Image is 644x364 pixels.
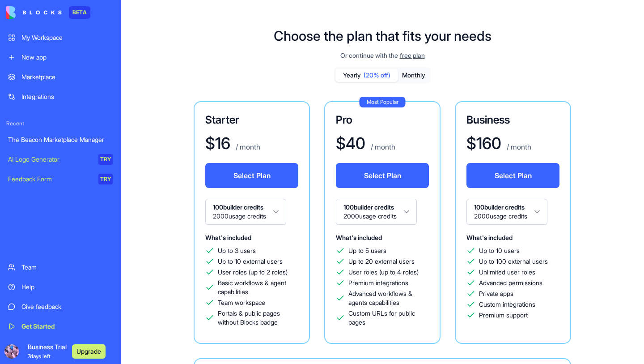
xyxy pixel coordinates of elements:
img: ACg8ocI_sSGOHilOWsVmfwN_5QWvC2cex5byP67l3shrUjvEu7S-z1zG_A=s96-c [4,344,19,359]
a: AI Logo GeneratorTRY [3,150,118,168]
a: BETA [6,6,90,19]
div: BETA [69,6,90,19]
span: Custom integrations [479,300,535,309]
div: Marketplace [21,73,113,81]
a: Feedback FormTRY [3,170,118,188]
div: Give feedback [21,302,113,311]
span: Or continue with the [340,51,398,60]
h1: Choose the plan that fits your needs [274,28,491,44]
h1: $ 160 [466,134,501,152]
div: Team [21,263,113,272]
div: Get Started [21,322,113,331]
span: Advanced workflows & agents capabilities [348,289,429,307]
span: Up to 100 external users [479,257,548,266]
div: TRY [98,154,113,165]
h3: Starter [205,113,298,127]
a: The Beacon Marketplace Manager [3,131,118,149]
a: Marketplace [3,68,118,86]
span: Unlimited user roles [479,268,535,277]
div: Most Popular [360,97,406,107]
div: The Beacon Marketplace Manager [8,135,113,144]
span: (20% off) [364,71,390,80]
div: TRY [98,174,113,184]
h1: $ 16 [205,134,230,152]
h1: $ 40 [336,134,365,152]
a: My Workspace [3,29,118,47]
div: AI Logo Generator [8,155,92,164]
h3: Business [466,113,559,127]
span: Premium integrations [348,278,408,287]
div: My Workspace [21,33,113,42]
span: User roles (up to 2 roles) [218,268,288,277]
button: Monthly [398,69,429,82]
span: 7 days left [28,353,51,360]
span: User roles (up to 4 roles) [348,268,419,277]
span: Up to 20 external users [348,257,415,266]
span: Up to 10 users [479,246,520,255]
span: Advanced permissions [479,278,542,287]
a: Get Started [3,317,118,335]
h3: Pro [336,113,429,127]
div: Integrations [21,92,113,101]
span: Portals & public pages without Blocks badge [218,309,298,327]
div: Help [21,283,113,291]
a: Team [3,258,118,276]
span: Team workspace [218,298,265,307]
a: Give feedback [3,298,118,316]
span: Up to 5 users [348,246,386,255]
a: New app [3,48,118,66]
span: Premium support [479,311,528,320]
img: logo [6,6,62,19]
a: Integrations [3,88,118,106]
span: Up to 3 users [218,246,256,255]
div: Feedback Form [8,175,92,184]
span: Private apps [479,289,513,298]
span: Basic workflows & agent capabilities [218,278,298,296]
button: Upgrade [72,344,106,359]
p: / month [234,141,260,152]
p: / month [505,141,531,152]
span: free plan [400,51,425,60]
span: What's included [205,234,251,241]
span: Recent [3,120,118,127]
button: Select Plan [466,163,559,188]
span: Up to 10 external users [218,257,283,266]
span: Business Trial [28,343,67,360]
p: / month [369,141,395,152]
span: What's included [466,234,513,241]
button: Select Plan [336,163,429,188]
span: Custom URLs for public pages [348,309,429,327]
div: New app [21,53,113,62]
button: Yearly [335,69,398,82]
a: Help [3,278,118,296]
button: Select Plan [205,163,298,188]
span: What's included [336,234,382,241]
